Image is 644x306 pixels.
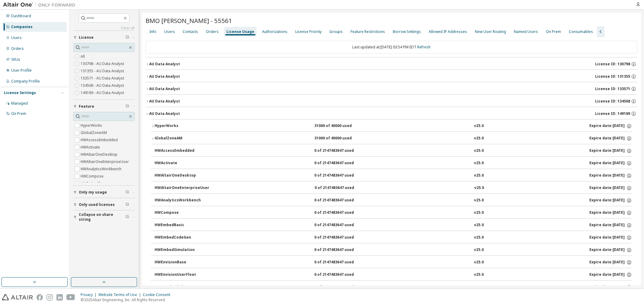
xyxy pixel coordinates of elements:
[474,185,484,191] div: v25.0
[314,123,369,129] div: 31000 of 40000 used
[595,86,630,91] span: License ID: 133571
[262,29,287,34] div: Authorizations
[474,198,484,203] div: v25.0
[126,202,129,207] span: Clear filter
[73,186,135,199] button: Only my usage
[474,161,484,166] div: v25.0
[155,136,209,141] div: GlobalZoneAM
[81,53,86,60] label: All
[143,292,174,297] div: Cookie Consent
[126,104,129,109] span: Clear filter
[81,67,125,75] label: 131355 - AU Data Analyst
[81,136,119,144] label: HWAccessEmbedded
[155,157,632,170] button: HWActivate0 of 2147483647 usedv25.0Expire date:[DATE]
[73,100,135,113] button: Feature
[73,210,135,224] button: Collapse on share string
[151,132,632,145] button: GlobalZoneAM31000 of 40000 usedv25.0Expire date:[DATE]
[155,123,209,129] div: HyperWorks
[474,210,484,216] div: v25.0
[589,123,632,129] div: Expire date: [DATE]
[73,31,135,44] button: License
[46,294,53,301] img: instagram.svg
[474,173,484,178] div: v25.0
[155,256,632,269] button: HWEnvisionBase0 of 2147483647 usedv25.0Expire date:[DATE]
[81,82,125,89] label: 134568 - AU Data Analyst
[79,35,94,40] span: License
[81,173,105,180] label: HWCompose
[79,190,107,195] span: Only my usage
[474,285,484,290] div: v25.0
[475,29,506,34] div: New User Routing
[546,29,561,34] div: On Prem
[589,148,632,154] div: Expire date: [DATE]
[589,285,632,290] div: Expire date: [DATE]
[149,99,180,104] div: AU Data Analyst
[155,185,209,191] div: HWAltairOneEnterpriseUser
[183,29,198,34] div: Contacts
[569,29,593,34] div: Consumables
[589,272,632,278] div: Expire date: [DATE]
[474,235,484,240] div: v25.0
[155,198,209,203] div: HWAnalyticsWorkbench
[146,95,637,108] button: AU Data AnalystLicense ID: 134568
[126,215,129,220] span: Clear filter
[126,35,129,40] span: Clear filter
[589,161,632,166] div: Expire date: [DATE]
[11,24,33,29] div: Companies
[37,294,43,301] img: facebook.svg
[155,260,209,265] div: HWEnvisionBase
[155,148,209,154] div: HWAccessEmbedded
[73,198,135,211] button: Only used licenses
[314,247,369,253] div: 0 of 2147483647 used
[81,144,101,151] label: HWActivate
[589,198,632,203] div: Expire date: [DATE]
[474,136,484,141] div: v25.0
[595,99,630,104] span: License ID: 134568
[226,29,254,34] div: License Usage
[589,235,632,240] div: Expire date: [DATE]
[146,107,637,120] button: AU Data AnalystLicense ID: 149189
[155,231,632,244] button: HWEmbedCodeGen0 of 2147483647 usedv25.0Expire date:[DATE]
[149,62,180,67] div: AU Data Analyst
[149,86,180,91] div: AU Data Analyst
[314,285,369,290] div: 0 of 2147483647 used
[155,268,632,282] button: HWEnvisionUserFloat0 of 2147483647 usedv25.0Expire date:[DATE]
[314,235,369,240] div: 0 of 2147483647 used
[351,29,385,34] div: Feature Restrictions
[149,29,156,34] div: Info
[81,297,174,302] p: © 2025 Altair Engineering, Inc. All Rights Reserved.
[11,111,26,116] div: On Prem
[155,281,632,294] button: HWGraphLakehouse0 of 2147483647 usedv25.0Expire date:[DATE]
[73,26,135,31] a: Clear all
[155,181,632,195] button: HWAltairOneEnterpriseUser0 of 2147483647 usedv25.0Expire date:[DATE]
[126,190,129,195] span: Clear filter
[79,202,115,207] span: Only used licenses
[155,206,632,220] button: HWCompose0 of 2147483647 usedv25.0Expire date:[DATE]
[589,260,632,265] div: Expire date: [DATE]
[155,235,209,240] div: HWEmbedCodeGen
[474,247,484,253] div: v25.0
[589,136,632,141] div: Expire date: [DATE]
[595,62,630,67] span: License ID: 130798
[11,68,32,73] div: User Profile
[155,173,209,178] div: HWAltairOneDesktop
[314,198,369,203] div: 0 of 2147483647 used
[4,90,36,95] div: License Settings
[81,89,125,96] label: 149189 - AU Data Analyst
[417,44,431,50] a: Refresh
[11,57,20,62] div: SKUs
[514,29,538,34] div: Named Users
[81,165,123,173] label: HWAnalyticsWorkbench
[589,247,632,253] div: Expire date: [DATE]
[589,185,632,191] div: Expire date: [DATE]
[2,294,33,301] img: altair_logo.svg
[81,180,109,187] label: HWEmbedBasic
[474,272,484,278] div: v25.0
[474,223,484,228] div: v25.0
[155,144,632,158] button: HWAccessEmbedded0 of 2147483647 usedv25.0Expire date:[DATE]
[81,151,119,158] label: HWAltairOneDesktop
[151,119,632,133] button: HyperWorks31000 of 40000 usedv25.0Expire date:[DATE]
[314,210,369,216] div: 0 of 2147483647 used
[11,14,31,18] div: Dashboard
[393,29,421,34] div: Borrow Settings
